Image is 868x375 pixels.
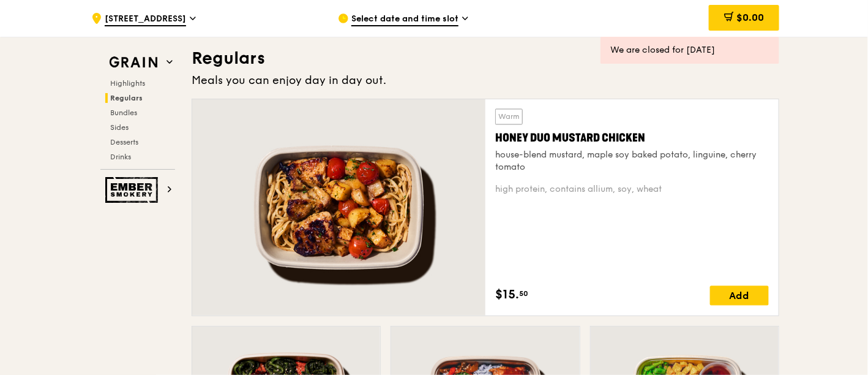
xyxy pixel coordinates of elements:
div: house-blend mustard, maple soy baked potato, linguine, cherry tomato [495,150,769,174]
span: $15. [495,286,519,305]
span: $0.00 [736,12,764,23]
span: Select date and time slot [351,13,458,26]
div: Add [710,286,769,306]
span: Sides [110,123,129,132]
div: Meals you can enjoy day in day out. [192,72,779,89]
h3: Regulars [192,47,779,69]
span: 50 [519,289,528,299]
span: Highlights [110,79,145,88]
span: [STREET_ADDRESS] [105,13,186,26]
span: Desserts [110,138,138,146]
div: Honey Duo Mustard Chicken [495,130,769,147]
div: We are closed for [DATE] [610,44,769,56]
span: Drinks [110,153,131,161]
span: Bundles [110,108,137,117]
div: high protein, contains allium, soy, wheat [495,184,769,196]
img: Grain web logo [105,51,162,74]
img: Ember Smokery web logo [105,177,162,203]
span: Regulars [110,94,143,102]
div: Warm [495,109,523,125]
